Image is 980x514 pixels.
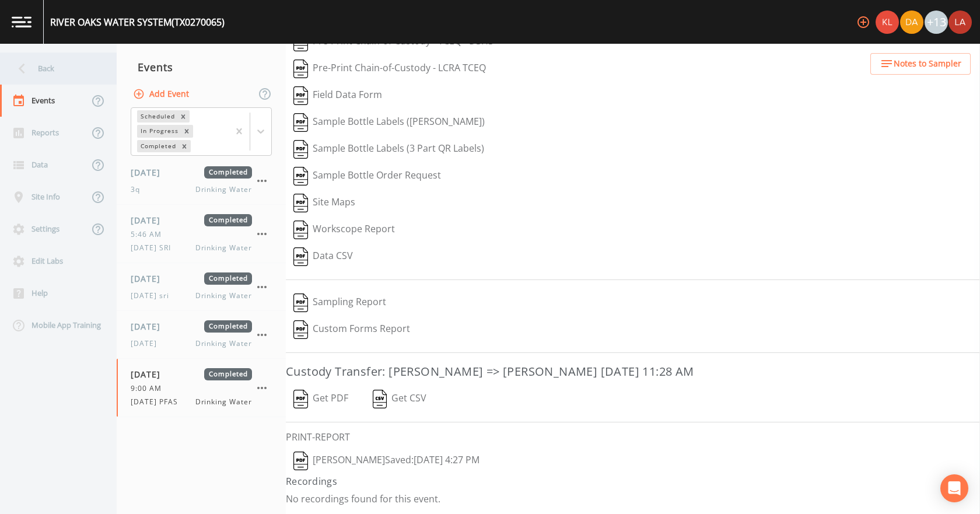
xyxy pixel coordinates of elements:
[195,397,252,407] span: Drinking Water
[131,184,147,195] span: 3q
[286,432,980,443] h6: PRINT-REPORT
[293,221,308,239] img: svg%3e
[117,359,286,417] a: [DATE]Completed9:00 AM[DATE] PFASDrinking Water
[293,452,308,470] img: svg%3e
[131,229,169,240] span: 5:46 AM
[286,190,363,216] button: Site Maps
[876,11,899,34] img: 9c4450d90d3b8045b2e5fa62e4f92659
[50,15,225,29] div: RIVER OAKS WATER SYSTEM (TX0270065)
[178,140,191,152] div: Remove Completed
[365,386,435,412] button: Get CSV
[177,110,190,123] div: Remove Scheduled
[204,320,252,333] span: Completed
[870,53,971,75] button: Notes to Sampler
[900,11,924,34] div: David Weber
[117,157,286,205] a: [DATE]Completed3qDrinking Water
[286,243,360,270] button: Data CSV
[286,447,487,474] button: [PERSON_NAME]Saved:[DATE] 4:27 PM
[875,11,900,34] div: Kler Teran
[286,55,494,82] button: Pre-Print Chain-of-Custody - LCRA TCEQ
[286,493,980,505] p: No recordings found for this event.
[293,390,308,408] img: svg%3e
[204,214,252,226] span: Completed
[131,214,169,226] span: [DATE]
[286,474,980,488] h4: Recordings
[949,11,972,34] img: cf6e799eed601856facf0d2563d1856d
[131,83,194,105] button: Add Event
[286,316,418,343] button: Custom Forms Report
[204,368,252,380] span: Completed
[131,368,169,380] span: [DATE]
[900,11,923,34] img: a84961a0472e9debc750dd08a004988d
[117,311,286,359] a: [DATE]Completed[DATE]Drinking Water
[286,109,492,136] button: Sample Bottle Labels ([PERSON_NAME])
[131,291,176,301] span: [DATE] sri
[131,338,164,349] span: [DATE]
[293,293,308,312] img: svg%3e
[286,82,390,109] button: Field Data Form
[117,263,286,311] a: [DATE]Completed[DATE] sriDrinking Water
[117,53,286,82] div: Events
[137,140,178,152] div: Completed
[940,474,968,502] div: Open Intercom Messenger
[12,16,32,27] img: logo
[195,184,252,195] span: Drinking Water
[286,216,402,243] button: Workscope Report
[286,362,980,381] h3: Custody Transfer: [PERSON_NAME] => [PERSON_NAME] [DATE] 11:28 AM
[894,57,961,71] span: Notes to Sampler
[286,289,394,316] button: Sampling Report
[137,125,180,137] div: In Progress
[117,205,286,263] a: [DATE]Completed5:46 AM[DATE] SRIDrinking Water
[373,390,387,408] img: svg%3e
[131,243,178,253] span: [DATE] SRI
[293,194,308,212] img: svg%3e
[180,125,193,137] div: Remove In Progress
[293,60,308,78] img: svg%3e
[293,320,308,339] img: svg%3e
[137,110,177,123] div: Scheduled
[131,166,169,179] span: [DATE]
[131,320,169,333] span: [DATE]
[293,140,308,159] img: svg%3e
[293,86,308,105] img: svg%3e
[293,113,308,132] img: svg%3e
[286,386,356,412] button: Get PDF
[204,272,252,285] span: Completed
[131,383,169,394] span: 9:00 AM
[131,272,169,285] span: [DATE]
[286,136,492,163] button: Sample Bottle Labels (3 Part QR Labels)
[204,166,252,179] span: Completed
[286,163,449,190] button: Sample Bottle Order Request
[293,167,308,186] img: svg%3e
[925,11,948,34] div: +13
[293,247,308,266] img: svg%3e
[195,338,252,349] span: Drinking Water
[195,291,252,301] span: Drinking Water
[195,243,252,253] span: Drinking Water
[131,397,185,407] span: [DATE] PFAS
